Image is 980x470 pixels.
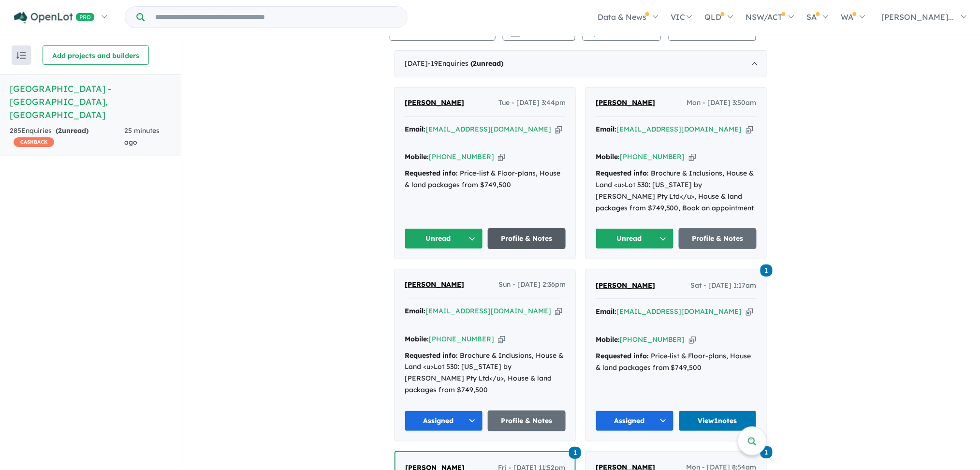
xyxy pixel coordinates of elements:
[596,411,674,431] button: Assigned
[596,335,620,344] strong: Mobile:
[746,307,753,317] button: Copy
[596,97,655,109] a: [PERSON_NAME]
[14,137,54,147] span: CASHBACK
[687,97,757,109] span: Mon - [DATE] 3:50am
[405,169,458,177] strong: Requested info:
[425,307,551,315] a: [EMAIL_ADDRESS][DOMAIN_NAME]
[596,352,649,360] strong: Requested info:
[425,125,551,133] a: [EMAIL_ADDRESS][DOMAIN_NAME]
[405,307,425,315] strong: Email:
[405,98,464,107] span: [PERSON_NAME]
[10,82,171,121] h5: [GEOGRAPHIC_DATA] - [GEOGRAPHIC_DATA] , [GEOGRAPHIC_DATA]
[689,152,696,162] button: Copy
[405,152,429,161] strong: Mobile:
[56,126,88,135] strong: ( unread)
[395,50,767,77] div: [DATE]
[596,307,616,316] strong: Email:
[405,168,566,191] div: Price-list & Floor-plans, House & land packages from $749,500
[124,126,160,147] span: 25 minutes ago
[498,152,505,162] button: Copy
[569,447,581,459] span: 1
[14,12,95,24] img: Openlot PRO Logo White
[596,228,674,249] button: Unread
[761,264,773,277] span: 1
[596,351,757,374] div: Price-list & Floor-plans, House & land packages from $749,500
[488,411,566,431] a: Profile & Notes
[405,350,566,396] div: Brochure & Inclusions, House & Land <u>Lot 530: [US_STATE] by [PERSON_NAME] Pty Ltd</u>, House & ...
[405,335,429,343] strong: Mobile:
[405,411,483,431] button: Assigned
[405,97,464,109] a: [PERSON_NAME]
[761,263,773,276] a: 1
[498,334,505,344] button: Copy
[596,98,655,107] span: [PERSON_NAME]
[10,125,124,148] div: 285 Enquir ies
[596,280,655,292] a: [PERSON_NAME]
[488,228,566,249] a: Profile & Notes
[428,59,503,68] span: - 19 Enquir ies
[43,45,149,65] button: Add projects and builders
[405,351,458,360] strong: Requested info:
[596,168,757,214] div: Brochure & Inclusions, House & Land <u>Lot 530: [US_STATE] by [PERSON_NAME] Pty Ltd</u>, House & ...
[498,279,566,291] span: Sun - [DATE] 2:36pm
[146,7,405,28] input: Try estate name, suburb, builder or developer
[746,124,753,134] button: Copy
[596,169,649,177] strong: Requested info:
[429,335,494,343] a: [PHONE_NUMBER]
[596,152,620,161] strong: Mobile:
[596,281,655,290] span: [PERSON_NAME]
[16,52,26,59] img: sort.svg
[405,228,483,249] button: Unread
[679,411,757,431] a: View1notes
[405,279,464,291] a: [PERSON_NAME]
[58,126,62,135] span: 2
[679,228,757,249] a: Profile & Notes
[498,97,566,109] span: Tue - [DATE] 3:44pm
[555,124,562,134] button: Copy
[405,280,464,289] span: [PERSON_NAME]
[470,59,503,68] strong: ( unread)
[596,125,616,133] strong: Email:
[405,125,425,133] strong: Email:
[616,125,742,133] a: [EMAIL_ADDRESS][DOMAIN_NAME]
[473,59,477,68] span: 2
[555,306,562,316] button: Copy
[616,307,742,316] a: [EMAIL_ADDRESS][DOMAIN_NAME]
[620,335,685,344] a: [PHONE_NUMBER]
[569,446,581,459] a: 1
[882,12,954,22] span: [PERSON_NAME]...
[429,152,494,161] a: [PHONE_NUMBER]
[620,152,685,161] a: [PHONE_NUMBER]
[691,280,757,292] span: Sat - [DATE] 1:17am
[689,335,696,345] button: Copy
